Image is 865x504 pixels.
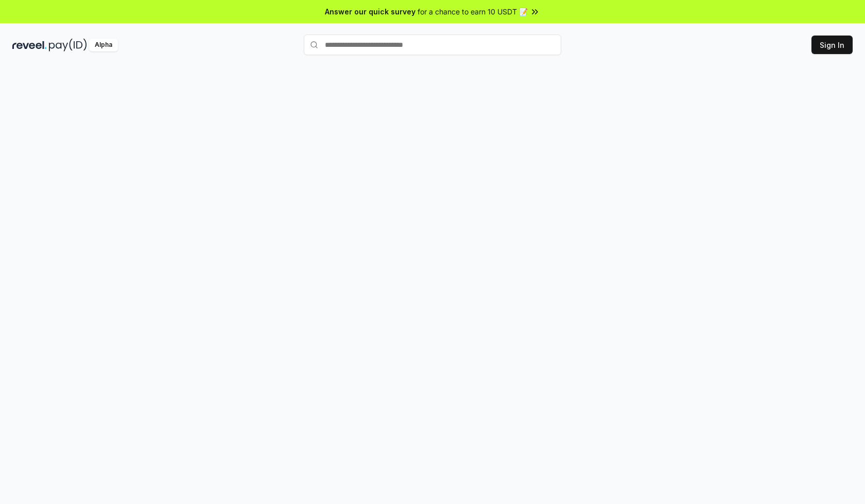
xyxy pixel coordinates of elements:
[12,39,47,51] img: reveel_dark
[325,6,416,17] span: Answer our quick survey
[89,39,118,51] div: Alpha
[418,6,528,17] span: for a chance to earn 10 USDT 📝
[811,36,853,54] button: Sign In
[49,39,87,51] img: pay_id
